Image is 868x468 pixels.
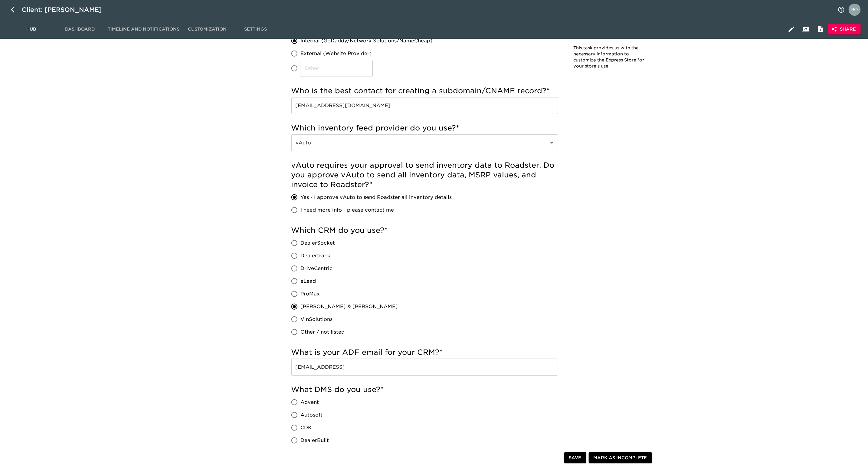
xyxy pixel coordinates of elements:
[235,25,276,33] span: Settings
[301,424,312,431] span: CDK
[574,45,646,69] p: This task provides us with the necessary information to customize the Express Store for your stor...
[301,37,433,44] span: Internal (GoDaddy/Network Solutions/NameCheap)
[301,411,323,419] span: Autosoft
[301,399,319,406] span: Advent
[291,86,558,96] h5: Who is the best contact for creating a subdomain/CNAME record?
[564,452,586,463] button: Save
[301,278,316,285] span: eLead
[594,454,647,462] span: Mark as Incomplete
[301,265,333,272] span: DriveCentric
[834,2,849,17] button: notifications
[291,359,558,376] input: Example: store_leads@my_leads_CRM.com
[301,239,335,247] span: DealerSocket
[291,123,558,133] h5: Which inventory feed provider do you use?
[291,385,558,394] h5: What DMS do you use?
[589,452,652,463] button: Mark as Incomplete
[301,60,373,77] input: Other
[108,25,179,33] span: Timeline and Notifications
[301,206,394,214] span: I need more info - please contact me
[301,303,398,310] span: [PERSON_NAME] & [PERSON_NAME]
[569,454,581,462] span: Save
[187,25,228,33] span: Customization
[301,50,372,57] span: External (Website Provider)
[22,5,110,15] div: Client: [PERSON_NAME]
[833,25,856,33] span: Share
[784,22,799,36] button: Edit Hub
[301,290,320,298] span: ProMax
[291,348,558,357] h5: What is your ADF email for your CRM?
[301,316,333,323] span: VinSolutions
[301,328,345,336] span: Other / not listed
[813,22,828,36] button: Internal Notes and Comments
[828,24,861,35] button: Share
[301,252,331,259] span: Dealertrack
[849,4,861,16] img: Profile
[291,226,558,235] h5: Which CRM do you use?
[301,194,452,201] span: Yes - I approve vAuto to send Roadster all inventory details
[11,25,52,33] span: Hub
[291,160,558,190] h5: vAuto requires your approval to send inventory data to Roadster. Do you approve vAuto to send all...
[301,437,329,444] span: DealerBuilt
[548,139,556,147] button: Open
[799,22,813,36] button: Client View
[59,25,100,33] span: Dashboard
